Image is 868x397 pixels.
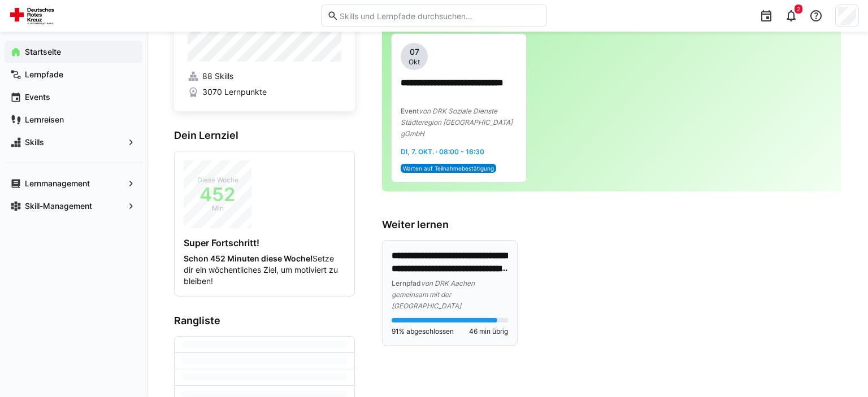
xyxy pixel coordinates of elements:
span: von DRK Soziale Dienste Städteregion [GEOGRAPHIC_DATA] gGmbH [401,107,513,138]
span: 3070 Lernpunkte [202,86,267,98]
span: Lernpfad [392,279,421,287]
a: 88 Skills [188,71,341,82]
input: Skills und Lernpfade durchsuchen… [338,11,541,21]
span: 07 [410,46,419,58]
span: 91% abgeschlossen [392,327,454,336]
h3: Dein Lernziel [174,129,355,142]
span: von DRK Aachen gemeinsam mit der [GEOGRAPHIC_DATA] [392,279,475,310]
h3: Rangliste [174,315,355,327]
span: Okt [409,58,420,67]
span: Event [401,107,419,115]
span: 88 Skills [202,71,233,82]
span: Di, 7. Okt. · 08:00 - 16:30 [401,147,484,156]
h4: Super Fortschritt! [184,237,345,248]
span: 46 min übrig [469,327,508,336]
span: 2 [797,6,800,12]
p: Setze dir ein wöchentliches Ziel, um motiviert zu bleiben! [184,253,345,287]
strong: Schon 452 Minuten diese Woche! [184,254,313,263]
span: Warten auf Teilnahmebestätigung [403,165,494,172]
h3: Weiter lernen [382,219,841,231]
